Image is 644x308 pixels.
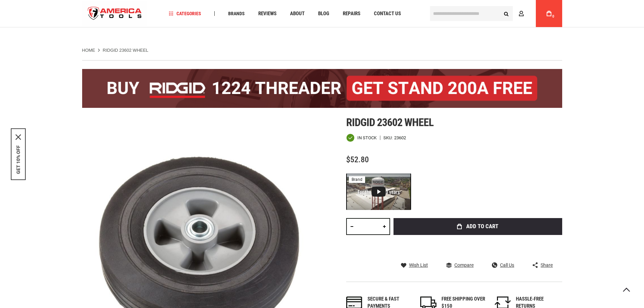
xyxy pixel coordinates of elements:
span: In stock [357,136,377,140]
span: Wish List [409,263,428,267]
a: Home [82,47,95,53]
div: Availability [346,134,377,142]
div: 23602 [394,136,406,140]
img: America Tools [82,1,148,26]
button: Search [500,7,513,20]
a: Contact Us [371,9,404,18]
a: Brands [225,9,248,18]
span: Call Us [500,263,514,267]
svg: close icon [16,134,21,140]
span: Repairs [343,11,360,16]
strong: RIDGID 23602 WHEEL [103,48,148,53]
iframe: LiveChat chat widget [549,287,644,308]
a: Blog [315,9,332,18]
strong: SKU [383,136,394,140]
iframe: Secure express checkout frame [392,237,564,240]
span: 0 [552,15,554,18]
button: GET 10% OFF [16,145,21,174]
a: About [287,9,308,18]
span: Share [541,263,553,267]
span: Brands [228,11,245,16]
span: Ridgid 23602 wheel [346,116,434,129]
span: Reviews [258,11,277,16]
span: Blog [318,11,329,16]
a: Wish List [401,262,428,268]
a: Reviews [255,9,280,18]
span: Contact Us [374,11,401,16]
a: Categories [166,9,204,18]
img: BOGO: Buy the RIDGID® 1224 Threader (26092), get the 92467 200A Stand FREE! [82,69,562,108]
a: store logo [82,1,148,26]
span: Categories [169,11,201,16]
span: About [290,11,305,16]
a: Compare [446,262,474,268]
button: Add to Cart [393,218,562,235]
button: Close [16,134,21,140]
a: Call Us [492,262,514,268]
span: Compare [454,263,474,267]
a: Repairs [340,9,363,18]
span: $52.80 [346,155,369,164]
span: Add to Cart [466,223,498,229]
